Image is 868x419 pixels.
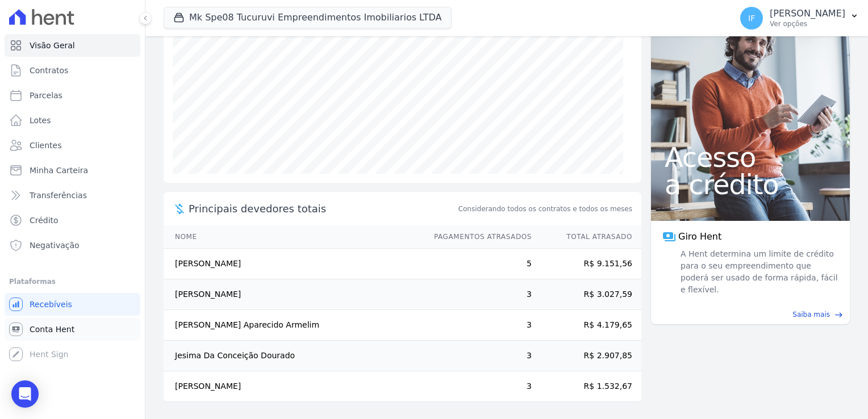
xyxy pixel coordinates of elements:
span: Minha Carteira [30,165,88,176]
th: Pagamentos Atrasados [423,225,532,249]
p: Ver opções [770,19,845,28]
a: Crédito [5,209,140,232]
td: [PERSON_NAME] [164,279,423,310]
span: A Hent determina um limite de crédito para o seu empreendimento que poderá ser usado de forma ráp... [678,248,838,296]
a: Parcelas [5,84,140,107]
td: R$ 1.532,67 [532,371,641,402]
td: [PERSON_NAME] [164,371,423,402]
td: [PERSON_NAME] Aparecido Armelim [164,310,423,341]
span: Crédito [30,215,59,226]
span: Parcelas [30,90,62,101]
td: R$ 4.179,65 [532,310,641,341]
span: Negativação [30,240,80,251]
a: Visão Geral [5,34,140,57]
span: Visão Geral [30,40,75,51]
td: 3 [423,310,532,341]
td: Jesima Da Conceição Dourado [164,341,423,371]
span: Giro Hent [678,230,721,244]
span: Principais devedores totais [189,201,456,216]
a: Minha Carteira [5,159,140,182]
th: Total Atrasado [532,225,641,249]
button: IF [PERSON_NAME] Ver opções [731,2,868,34]
span: Transferências [30,190,87,201]
span: Acesso [665,144,836,171]
button: Mk Spe08 Tucuruvi Empreendimentos Imobiliarios LTDA [164,7,452,28]
a: Conta Hent [5,318,140,341]
a: Negativação [5,234,140,257]
span: Clientes [30,140,61,151]
span: east [834,311,843,319]
span: Lotes [30,115,51,126]
div: Plataformas [9,275,136,288]
span: Considerando todos os contratos e todos os meses [458,204,632,214]
td: 3 [423,371,532,402]
td: R$ 3.027,59 [532,279,641,310]
td: [PERSON_NAME] [164,249,423,279]
a: Saiba mais east [658,309,843,320]
a: Transferências [5,184,140,207]
td: 3 [423,279,532,310]
td: 3 [423,341,532,371]
th: Nome [164,225,423,249]
a: Lotes [5,109,140,132]
td: 5 [423,249,532,279]
p: [PERSON_NAME] [770,8,845,19]
td: R$ 9.151,56 [532,249,641,279]
a: Recebíveis [5,293,140,316]
a: Contratos [5,59,140,82]
span: Conta Hent [30,324,74,335]
span: a crédito [665,171,836,198]
span: IF [748,14,755,22]
a: Clientes [5,134,140,157]
span: Saiba mais [792,309,830,320]
span: Contratos [30,65,68,76]
span: Recebíveis [30,299,72,310]
td: R$ 2.907,85 [532,341,641,371]
div: Open Intercom Messenger [11,380,39,408]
